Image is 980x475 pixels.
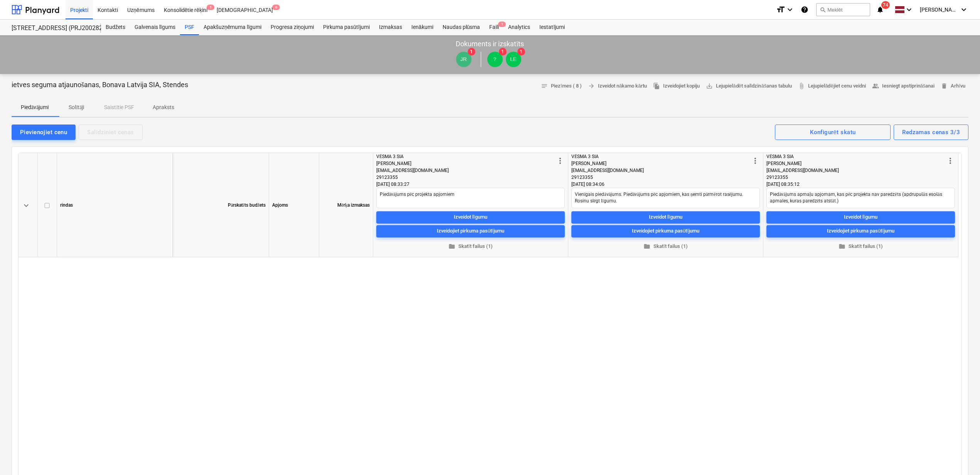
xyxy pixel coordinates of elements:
span: 1 [207,5,214,10]
a: Galvenais līgums [130,20,180,35]
span: Skatīt failus (1) [379,242,562,251]
a: Budžets [101,20,130,35]
span: ? [493,56,496,62]
div: Jānis Ruskuls [456,52,471,67]
button: Izveidot līgumu [571,211,760,223]
a: Apakšuzņēmuma līgumi [199,20,266,35]
div: ? [487,52,503,67]
button: Izveidot nākamo kārtu [585,80,650,92]
span: keyboard_arrow_down [22,201,31,210]
span: search [820,7,826,13]
div: Izveidot līgumu [649,213,682,222]
span: file_copy [653,83,660,89]
i: notifications [876,5,884,14]
span: Lejupielādēt salīdzināšanas tabulu [706,82,792,91]
div: VĒSMA 3 SIA [571,153,751,160]
a: Ienākumi [407,20,438,35]
div: Izveidot līgumu [844,213,877,222]
span: JR [460,56,466,62]
div: [PERSON_NAME] [571,160,751,167]
a: Izmaksas [374,20,407,35]
div: Apjoms [269,153,319,257]
button: Skatīt failus (1) [571,240,760,252]
span: more_vert [751,156,760,165]
span: 1 [499,48,507,56]
button: Izveidot līgumu [766,211,955,223]
span: Skatīt failus (1) [574,242,757,251]
a: Faili1 [485,20,503,35]
i: format_size [776,5,785,14]
span: more_vert [946,156,955,165]
button: Izveidot līgumu [376,211,565,223]
span: Arhīvu [941,82,965,91]
span: 1 [498,22,506,27]
p: ietves seguma atjaunošanas, Bonava Latvija SIA, Stendes [12,80,188,89]
a: Pirkuma pasūtījumi [318,20,374,35]
button: Piezīmes ( 8 ) [538,80,585,92]
button: Skatīt failus (1) [376,240,565,252]
div: 29123355 [766,174,946,181]
div: [DATE] 08:34:06 [571,181,760,188]
span: notes [541,83,548,89]
div: Konfigurēt skatu [810,127,855,137]
a: Lejupielādējiet cenu veidni [795,80,869,92]
a: Naudas plūsma [438,20,485,35]
a: Progresa ziņojumi [266,20,318,35]
span: delete [941,83,948,89]
div: [STREET_ADDRESS] (PRJ2002826) 2601978 [12,24,92,32]
span: 6 [272,5,280,10]
span: 1 [468,48,475,56]
div: Lāsma Erharde [506,52,521,67]
button: Arhīvu [938,80,968,92]
div: Pievienojiet cenu [20,127,67,137]
textarea: Vienīgais piedāvājums. Piedāvājums pēc apjomiem, kas ņemti pārmērot rasējumu. Rosinu slēgt līgumu. [571,188,760,208]
span: Lejupielādējiet cenu veidni [798,82,865,91]
span: [EMAIL_ADDRESS][DOMAIN_NAME] [376,168,449,173]
i: keyboard_arrow_down [785,5,795,14]
div: 29123355 [571,174,751,181]
div: VĒSMA 3 SIA [766,153,946,160]
div: rindas [57,153,173,257]
span: [PERSON_NAME][GEOGRAPHIC_DATA] [920,7,958,13]
span: [EMAIL_ADDRESS][DOMAIN_NAME] [571,168,644,173]
p: Dokuments ir izskatīts [456,39,524,49]
button: Izveidojiet pirkuma pasūtījumu [766,225,955,237]
button: Pievienojiet cenu [12,125,76,140]
div: [DATE] 08:35:12 [766,181,955,188]
span: attach_file [798,83,805,89]
div: [PERSON_NAME] [376,160,556,167]
a: Analytics [503,20,535,35]
span: Izveidojiet kopiju [653,82,700,91]
span: LE [510,56,516,62]
i: keyboard_arrow_down [959,5,968,14]
p: Solītāji [67,103,86,111]
textarea: Piedāvājums apmaļu apjomam, kas pēc projekta nav paredzēts (apdrupušās esošās apmales, kuras pare... [766,188,955,208]
button: Konfigurēt skatu [775,125,891,140]
div: [PERSON_NAME] [766,160,946,167]
p: Piedāvājumi [21,103,49,111]
span: save_alt [706,83,713,89]
span: Iesniegt apstiprināšanai [872,82,935,91]
textarea: Piedāvājums pēc projekta apjomiem [376,188,565,208]
span: more_vert [556,156,565,165]
span: folder [643,243,650,250]
div: [DATE] 08:33:27 [376,181,565,188]
button: Izveidojiet kopiju [650,80,703,92]
span: Skatīt failus (1) [770,242,952,251]
div: Izveidojiet pirkuma pasūtījumu [632,227,699,236]
button: Izveidojiet pirkuma pasūtījumu [571,225,760,237]
a: PSF [180,20,199,35]
div: Pārskatīts budžets [173,153,269,257]
span: 1 [517,48,525,56]
span: Piezīmes ( 8 ) [541,82,582,91]
div: Izveidojiet pirkuma pasūtījumu [437,227,504,236]
p: Apraksts [153,103,174,111]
